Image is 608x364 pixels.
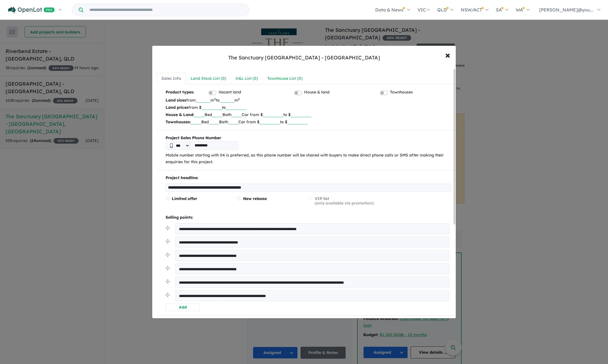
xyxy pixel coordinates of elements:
p: Mobile number starting with 04 is preferred, as this phone number will be shared with buyers to m... [166,152,451,165]
input: Try estate name, suburb, builder or developer [84,4,248,16]
button: Add [166,303,200,311]
p: from $ to [166,104,451,111]
img: drag.svg [166,253,170,257]
div: Sales Info [161,75,181,82]
p: Selling points: [166,214,451,221]
img: drag.svg [166,226,170,230]
div: H&L List ( 0 ) [236,75,258,82]
img: Phone icon [170,143,173,148]
div: Land Stock List ( 0 ) [191,75,226,82]
b: Project Sales Phone Number [166,135,451,141]
p: Bed Bath Car from $ to $ [166,111,451,118]
sup: 2 [238,97,240,101]
b: Land sizes [166,98,186,103]
label: House & land [304,89,330,96]
b: Land prices [166,105,188,110]
b: House & Land: [166,112,194,117]
span: × [445,49,450,61]
img: drag.svg [166,239,170,244]
span: [PERSON_NAME]@you... [539,7,593,13]
div: Townhouse List ( 0 ) [267,75,302,82]
b: Townhouses: [166,119,191,124]
img: drag.svg [166,279,170,284]
p: Bed Bath Car from $ to $ [166,118,451,126]
div: The Sanctuary [GEOGRAPHIC_DATA] - [GEOGRAPHIC_DATA] [228,54,380,61]
img: drag.svg [166,293,170,297]
label: Townhouses [390,89,413,96]
p: from m to m [166,97,451,104]
img: drag.svg [166,266,170,270]
span: Limited offer [172,196,197,201]
sup: 2 [214,97,216,101]
b: Product types: [166,89,194,97]
span: New release [243,196,267,201]
label: Vacant land [219,89,241,96]
p: Project headline: [166,175,451,181]
img: Openlot PRO Logo White [8,7,55,14]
